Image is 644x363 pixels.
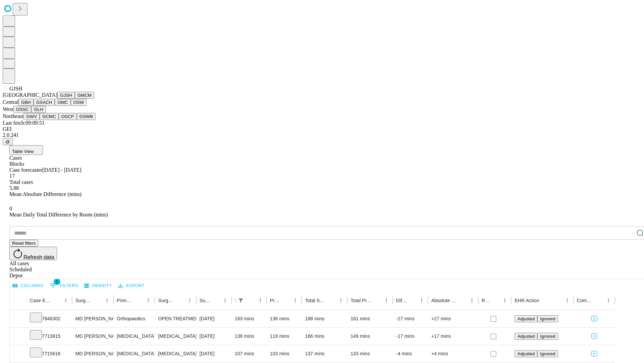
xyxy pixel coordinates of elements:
[515,315,537,322] button: Adjusted
[117,310,151,327] div: Orthopaedics
[18,99,34,106] button: GBH
[408,296,417,305] button: Sort
[134,296,144,305] button: Sort
[540,316,555,321] span: Ignored
[351,345,389,362] div: 133 mins
[351,328,389,345] div: 149 mins
[9,212,108,217] span: Mean Daily Total Difference by Room (mins)
[55,99,70,106] button: GMC
[9,145,43,155] button: Table View
[482,298,490,303] div: Resolved in EHR
[305,345,344,362] div: 137 mins
[431,310,475,327] div: +27 mins
[417,296,426,305] button: Menu
[431,328,475,345] div: +17 mins
[9,191,82,197] span: Mean Absolute Difference (mins)
[3,106,13,112] span: West
[270,345,299,362] div: 103 mins
[12,149,34,154] span: Table View
[562,296,572,305] button: Menu
[246,296,256,305] button: Sort
[467,296,477,305] button: Menu
[158,345,193,362] div: [MEDICAL_DATA]
[270,328,299,345] div: 119 mins
[93,296,102,305] button: Sort
[372,296,382,305] button: Sort
[13,348,23,360] button: Expand
[270,298,281,303] div: Predicted In Room Duration
[9,179,33,185] span: Total cases
[270,310,299,327] div: 136 mins
[75,345,110,362] div: MD [PERSON_NAME] E Md
[48,280,80,291] button: Show filters
[515,350,537,357] button: Adjusted
[540,296,549,305] button: Sort
[537,333,558,340] button: Ignored
[396,310,425,327] div: -27 mins
[235,298,235,303] div: Scheduled In Room Duration
[3,99,18,105] span: Central
[117,345,151,362] div: [MEDICAL_DATA]
[431,345,475,362] div: +4 mins
[3,132,641,138] div: 2.0.241
[5,139,10,144] span: @
[537,315,558,322] button: Ignored
[3,92,57,98] span: [GEOGRAPHIC_DATA]
[491,296,500,305] button: Sort
[3,138,13,145] button: @
[23,113,40,120] button: GWV
[540,351,555,356] span: Ignored
[3,120,45,126] span: Last fetch: 09:09:51
[117,328,151,345] div: [MEDICAL_DATA]
[158,328,193,345] div: [MEDICAL_DATA]
[351,298,372,303] div: Total Predicted Duration
[537,350,558,357] button: Ignored
[31,106,46,113] button: GLH
[158,298,175,303] div: Surgery Name
[75,298,92,303] div: Surgeon Name
[57,92,75,99] button: GJSH
[9,240,38,247] button: Reset filters
[540,334,555,339] span: Ignored
[200,298,210,303] div: Surgery Date
[176,296,185,305] button: Sort
[59,113,77,120] button: OSCP
[42,167,81,173] span: [DATE] - [DATE]
[305,298,326,303] div: Total Scheduled Duration
[604,296,613,305] button: Menu
[3,113,23,119] span: Northeast
[305,310,344,327] div: 188 mins
[236,296,246,305] div: 1 active filter
[290,296,300,305] button: Menu
[9,86,22,91] span: GJSH
[9,206,12,211] span: 0
[75,328,110,345] div: MD [PERSON_NAME] E Md
[30,328,69,345] div: 7713815
[117,298,133,303] div: Primary Service
[185,296,195,305] button: Menu
[3,126,641,132] div: GEI
[30,298,51,303] div: Case Epic Id
[500,296,509,305] button: Menu
[61,296,70,305] button: Menu
[75,310,110,327] div: MD [PERSON_NAME] [PERSON_NAME]
[281,296,290,305] button: Sort
[30,310,69,327] div: 7846302
[382,296,391,305] button: Menu
[54,278,60,285] span: 1
[34,99,55,106] button: GSACH
[77,113,96,120] button: GSWB
[577,298,594,303] div: Comments
[305,328,344,345] div: 166 mins
[594,296,604,305] button: Sort
[336,296,345,305] button: Menu
[30,345,69,362] div: 7715616
[102,296,112,305] button: Menu
[12,241,36,246] span: Reset filters
[13,106,32,113] button: OSSC
[396,298,407,303] div: Difference
[9,247,57,260] button: Refresh data
[200,328,228,345] div: [DATE]
[23,254,54,260] span: Refresh data
[396,328,425,345] div: -17 mins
